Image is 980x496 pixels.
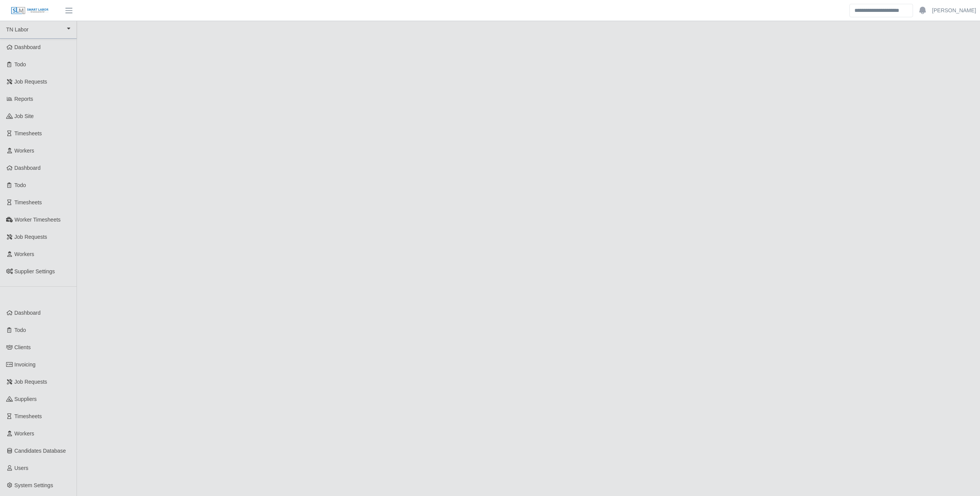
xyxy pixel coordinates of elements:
[15,61,26,67] span: Todo
[15,448,66,454] span: Candidates Database
[15,234,47,240] span: Job Requests
[15,165,41,171] span: Dashboard
[15,465,29,471] span: Users
[15,344,31,350] span: Clients
[15,327,26,333] span: Todo
[15,430,34,437] span: Workers
[11,7,49,15] img: SLM Logo
[15,361,36,368] span: Invoicing
[15,379,47,385] span: Job Requests
[15,251,34,257] span: Workers
[849,4,913,17] input: Search
[15,413,42,419] span: Timesheets
[15,182,26,188] span: Todo
[15,130,42,136] span: Timesheets
[15,217,60,223] span: Worker Timesheets
[15,148,34,154] span: Workers
[15,44,41,50] span: Dashboard
[15,310,41,316] span: Dashboard
[15,199,42,205] span: Timesheets
[15,96,33,102] span: Reports
[15,113,34,119] span: job site
[15,79,47,85] span: Job Requests
[15,482,53,488] span: System Settings
[932,7,976,15] a: [PERSON_NAME]
[15,268,55,274] span: Supplier Settings
[15,396,37,402] span: Suppliers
